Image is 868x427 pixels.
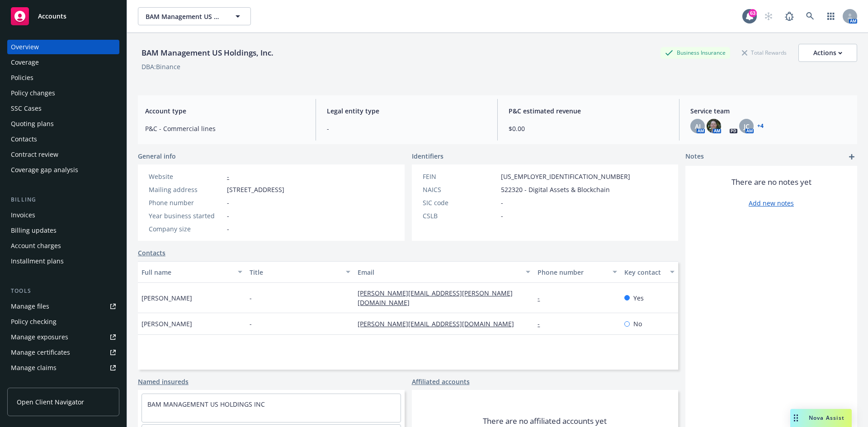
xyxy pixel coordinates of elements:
[822,7,840,25] a: Switch app
[246,261,354,283] button: Title
[501,172,630,181] span: [US_EMPLOYER_IDENTIFICATION_NUMBER]
[813,44,842,61] div: Actions
[423,185,497,194] div: NAICS
[38,13,66,20] span: Accounts
[7,299,119,314] a: Manage files
[757,123,764,129] a: +4
[7,132,119,146] a: Contacts
[7,55,119,70] a: Coverage
[17,397,84,407] span: Open Client Navigator
[423,198,497,207] div: SIC code
[7,101,119,116] a: SSC Cases
[11,361,57,375] div: Manage claims
[149,172,223,181] div: Website
[227,198,229,207] span: -
[737,47,791,58] div: Total Rewards
[142,267,232,277] div: Full name
[798,44,857,62] button: Actions
[227,185,284,194] span: [STREET_ADDRESS]
[538,267,607,277] div: Phone number
[11,86,55,100] div: Policy changes
[11,117,54,131] div: Quoting plans
[749,9,757,17] div: 63
[7,86,119,100] a: Policy changes
[7,361,119,375] a: Manage claims
[685,151,704,162] span: Notes
[138,151,176,161] span: General info
[7,195,119,204] div: Billing
[11,330,68,344] div: Manage exposures
[509,106,668,116] span: P&C estimated revenue
[227,224,229,234] span: -
[538,319,547,328] a: -
[501,185,610,194] span: 522320 - Digital Assets & Blockchain
[7,254,119,268] a: Installment plans
[149,224,223,234] div: Company size
[227,172,229,181] a: -
[501,211,503,221] span: -
[695,122,701,131] span: AJ
[327,106,486,116] span: Legal entity type
[250,293,252,303] span: -
[11,101,42,116] div: SSC Cases
[142,319,192,328] span: [PERSON_NAME]
[138,47,277,59] div: BAM Management US Holdings, Inc.
[509,124,668,133] span: $0.00
[11,376,53,390] div: Manage BORs
[7,223,119,238] a: Billing updates
[11,40,39,54] div: Overview
[624,267,665,277] div: Key contact
[145,106,305,116] span: Account type
[633,293,644,303] span: Yes
[759,7,778,25] a: Start snowing
[538,294,547,302] a: -
[7,208,119,222] a: Invoices
[790,409,852,427] button: Nova Assist
[7,70,119,85] a: Policies
[423,211,497,221] div: CSLB
[149,185,223,194] div: Mailing address
[11,70,33,85] div: Policies
[731,177,811,188] span: There are no notes yet
[11,314,57,329] div: Policy checking
[327,124,486,133] span: -
[138,261,246,283] button: Full name
[138,7,251,25] button: BAM Management US Holdings, Inc.
[801,7,819,25] a: Search
[846,151,857,162] a: add
[250,319,252,328] span: -
[11,223,57,238] div: Billing updates
[227,211,229,221] span: -
[7,163,119,177] a: Coverage gap analysis
[809,414,844,422] span: Nova Assist
[7,376,119,390] a: Manage BORs
[534,261,620,283] button: Phone number
[483,416,607,427] span: There are no affiliated accounts yet
[7,286,119,296] div: Tools
[354,261,534,283] button: Email
[7,4,119,29] a: Accounts
[146,12,224,21] span: BAM Management US Holdings, Inc.
[138,377,189,386] a: Named insureds
[690,106,850,116] span: Service team
[11,147,58,162] div: Contract review
[423,172,497,181] div: FEIN
[11,239,61,253] div: Account charges
[250,267,340,277] div: Title
[707,119,721,133] img: photo
[145,124,305,133] span: P&C - Commercial lines
[7,330,119,344] a: Manage exposures
[149,198,223,207] div: Phone number
[11,299,49,314] div: Manage files
[358,289,513,307] a: [PERSON_NAME][EMAIL_ADDRESS][PERSON_NAME][DOMAIN_NAME]
[660,47,730,58] div: Business Insurance
[7,345,119,360] a: Manage certificates
[7,40,119,54] a: Overview
[11,163,78,177] div: Coverage gap analysis
[412,377,470,386] a: Affiliated accounts
[7,239,119,253] a: Account charges
[790,409,802,427] div: Drag to move
[7,117,119,131] a: Quoting plans
[7,147,119,162] a: Contract review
